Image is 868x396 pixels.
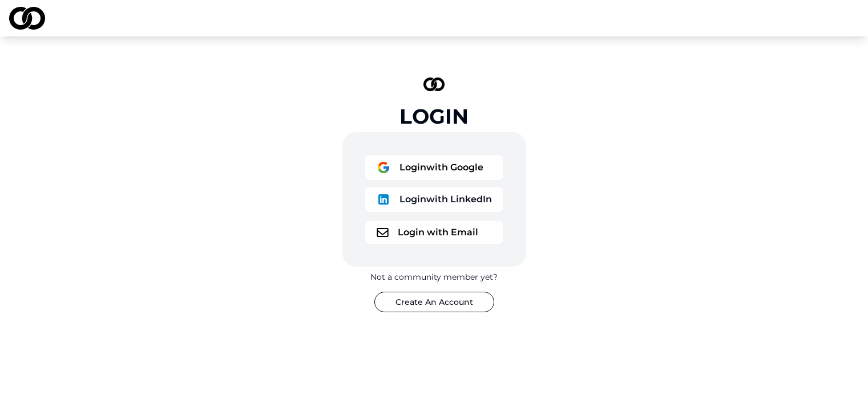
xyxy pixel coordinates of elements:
[423,77,445,91] img: logo
[370,271,498,283] div: Not a community member yet?
[365,221,503,244] button: logoLogin with Email
[365,187,503,212] button: logoLoginwith LinkedIn
[399,105,469,128] div: Login
[365,155,503,180] button: logoLoginwith Google
[374,292,494,312] button: Create An Account
[377,228,389,237] img: logo
[377,161,390,174] img: logo
[9,7,45,30] img: logo
[377,193,390,206] img: logo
